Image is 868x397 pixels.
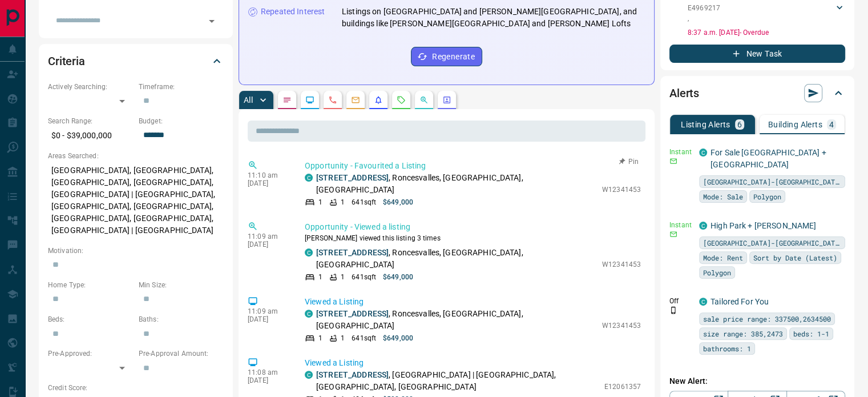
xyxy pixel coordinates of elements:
p: , Roncesvalles, [GEOGRAPHIC_DATA], [GEOGRAPHIC_DATA] [316,172,596,196]
p: [PERSON_NAME] viewed this listing 3 times [305,233,641,243]
p: [DATE] [248,240,288,248]
p: Building Alerts [768,121,822,129]
svg: Requests [397,95,406,105]
svg: Opportunities [419,95,429,105]
svg: Emails [351,95,360,105]
p: 641 sqft [352,272,376,282]
span: [GEOGRAPHIC_DATA]-[GEOGRAPHIC_DATA] [703,176,841,187]
span: Polygon [753,191,781,202]
p: Budget: [139,116,224,126]
h2: Criteria [48,52,85,70]
p: Opportunity - Favourited a Listing [305,160,641,172]
button: Regenerate [411,47,482,66]
p: 641 sqft [352,333,376,343]
div: Alerts [669,79,845,107]
span: size range: 385,2473 [703,328,783,339]
p: All [244,96,253,104]
p: 1 [318,272,322,282]
p: Listings on [GEOGRAPHIC_DATA] and [PERSON_NAME][GEOGRAPHIC_DATA], and buildings like [PERSON_NAME... [342,6,645,30]
button: Open [204,13,220,29]
p: Actively Searching: [48,82,133,92]
p: 4 [829,121,834,129]
p: Viewed a Listing [305,357,641,369]
p: [DATE] [248,179,288,187]
p: 1 [318,197,322,207]
span: Polygon [703,267,731,278]
svg: Listing Alerts [374,95,383,105]
svg: Lead Browsing Activity [305,95,314,105]
div: condos.ca [305,310,313,318]
p: Search Range: [48,116,133,126]
div: condos.ca [305,248,313,256]
p: E4969217 [688,3,720,13]
div: condos.ca [699,222,707,230]
p: [DATE] [248,376,288,384]
p: 1 [341,197,345,207]
a: [STREET_ADDRESS] [316,309,389,318]
svg: Notes [282,95,292,105]
svg: Calls [328,95,337,105]
svg: Agent Actions [442,95,451,105]
p: 11:09 am [248,232,288,240]
h2: Alerts [669,84,699,102]
div: condos.ca [305,174,313,182]
span: [GEOGRAPHIC_DATA]-[GEOGRAPHIC_DATA] [703,237,841,248]
p: Off [669,296,692,306]
p: Min Size: [139,280,224,290]
svg: Email [669,157,677,165]
p: , [GEOGRAPHIC_DATA] | [GEOGRAPHIC_DATA], [GEOGRAPHIC_DATA], [GEOGRAPHIC_DATA] [316,369,599,393]
p: Instant [669,147,692,157]
p: , Roncesvalles, [GEOGRAPHIC_DATA], [GEOGRAPHIC_DATA] [316,247,596,271]
p: 11:08 am [248,368,288,376]
p: [GEOGRAPHIC_DATA], [GEOGRAPHIC_DATA], [GEOGRAPHIC_DATA], [GEOGRAPHIC_DATA], [GEOGRAPHIC_DATA] | [... [48,161,224,240]
p: Listing Alerts [681,121,730,129]
p: Timeframe: [139,82,224,92]
p: Opportunity - Viewed a listing [305,221,641,233]
p: , [688,13,720,23]
a: High Park + [PERSON_NAME] [710,221,816,230]
a: For Sale [GEOGRAPHIC_DATA] + [GEOGRAPHIC_DATA] [710,148,826,169]
div: condos.ca [305,371,313,379]
a: [STREET_ADDRESS] [316,173,389,182]
p: , Roncesvalles, [GEOGRAPHIC_DATA], [GEOGRAPHIC_DATA] [316,308,596,332]
svg: Email [669,230,677,238]
p: 641 sqft [352,197,376,207]
p: Instant [669,220,692,230]
p: 1 [341,333,345,343]
a: Tailored For You [710,297,769,306]
p: [DATE] [248,315,288,323]
p: Home Type: [48,280,133,290]
p: Viewed a Listing [305,296,641,308]
p: $649,000 [383,333,413,343]
span: sale price range: 337500,2634500 [703,313,831,324]
p: 1 [341,272,345,282]
button: New Task [669,45,845,63]
p: $649,000 [383,272,413,282]
a: [STREET_ADDRESS] [316,370,389,379]
p: Pre-Approved: [48,348,133,359]
p: $649,000 [383,197,413,207]
p: Pre-Approval Amount: [139,348,224,359]
div: E4969217, [688,1,845,26]
span: bathrooms: 1 [703,343,751,354]
p: W12341453 [602,259,641,270]
p: W12341453 [602,185,641,195]
p: Beds: [48,314,133,324]
p: 11:09 am [248,307,288,315]
p: W12341453 [602,320,641,331]
p: Baths: [139,314,224,324]
p: E12061357 [604,382,641,392]
p: $0 - $39,000,000 [48,126,133,145]
span: beds: 1-1 [793,328,829,339]
p: Motivation: [48,246,224,256]
a: [STREET_ADDRESS] [316,248,389,257]
div: condos.ca [699,149,707,157]
span: Sort by Date (Latest) [753,252,837,263]
p: Areas Searched: [48,151,224,161]
div: condos.ca [699,298,707,306]
p: 1 [318,333,322,343]
p: 6 [737,121,742,129]
span: Mode: Rent [703,252,743,263]
p: New Alert: [669,375,845,387]
p: 11:10 am [248,171,288,179]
